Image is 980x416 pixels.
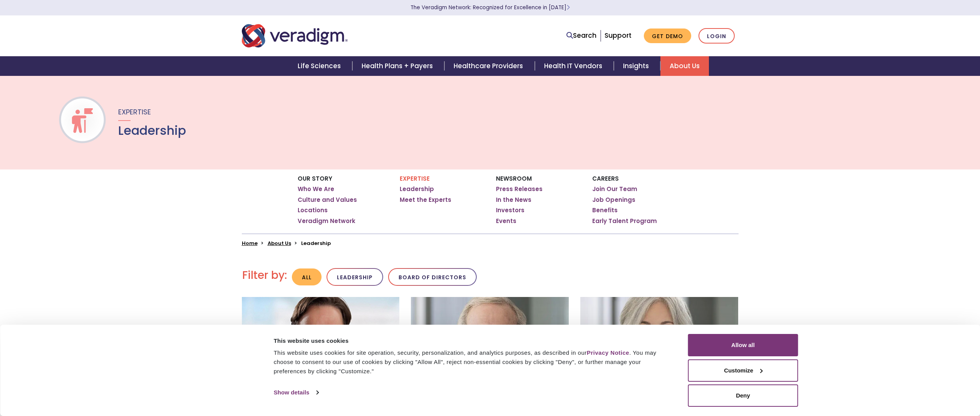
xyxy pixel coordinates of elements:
a: In the News [496,196,531,204]
a: About Us [268,240,291,247]
button: All [292,268,322,286]
a: Early Talent Program [592,217,657,225]
a: Who We Are [298,185,334,193]
button: Customize [688,359,798,382]
a: Events [496,217,516,225]
a: Locations [298,206,328,214]
a: Health IT Vendors [535,56,614,76]
a: Job Openings [592,196,635,204]
span: Expertise [118,107,151,117]
a: Benefits [592,206,618,214]
a: Insights [614,56,660,76]
img: Veradigm logo [242,23,348,49]
div: This website uses cookies [274,336,671,346]
a: The Veradigm Network: Recognized for Excellence in [DATE]Learn More [410,4,570,11]
a: Home [242,240,258,247]
h1: Leadership [118,123,186,138]
button: Deny [688,384,798,407]
a: Health Plans + Payers [352,56,444,76]
div: This website uses cookies for site operation, security, personalization, and analytics purposes, ... [274,348,671,376]
button: Leadership [327,268,383,286]
h2: Filter by: [242,269,287,282]
a: Meet the Experts [400,196,451,204]
a: Investors [496,206,524,214]
a: Privacy Notice [587,349,629,356]
span: Learn More [566,4,570,11]
a: Leadership [400,185,434,193]
a: About Us [660,56,709,76]
button: Board of Directors [388,268,477,286]
a: Show details [274,387,318,398]
a: Login [699,28,735,44]
button: Allow all [688,334,798,356]
a: Press Releases [496,185,543,193]
a: Culture and Values [298,196,357,204]
a: Healthcare Providers [444,56,534,76]
a: Search [566,30,596,41]
a: Support [605,31,632,40]
a: Veradigm Network [298,217,355,225]
a: Life Sciences [288,56,352,76]
a: Join Our Team [592,185,637,193]
a: Get Demo [644,29,691,44]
